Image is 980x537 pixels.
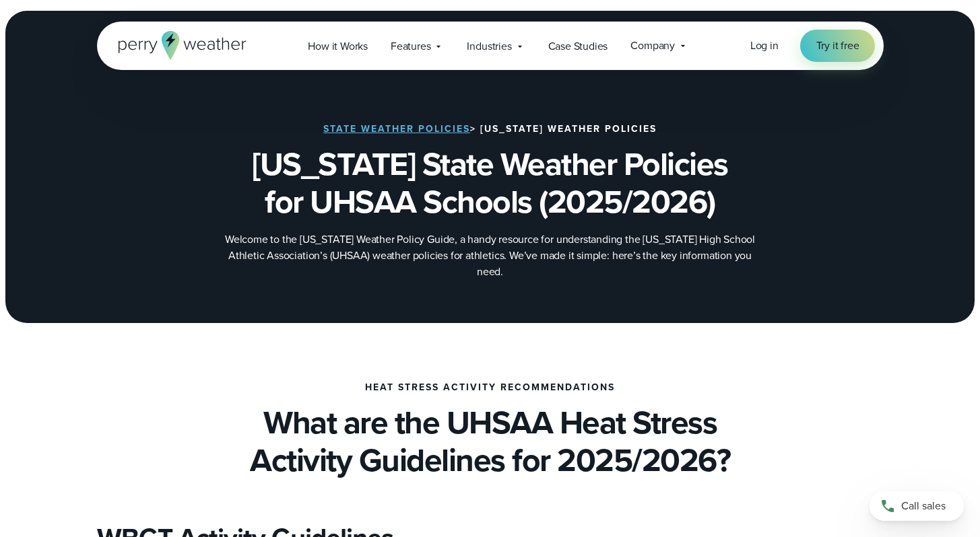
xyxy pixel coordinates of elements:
[750,38,779,54] a: Log in
[391,38,430,55] span: Features
[800,30,876,62] a: Try it free
[750,38,779,53] span: Log in
[467,38,511,55] span: Industries
[630,38,675,54] span: Company
[537,32,620,60] a: Case Studies
[308,38,368,55] span: How it Works
[901,498,946,514] span: Call sales
[323,124,657,135] h3: > [US_STATE] Weather Policies
[97,404,884,479] h2: What are the UHSAA Heat Stress Activity Guidelines for 2025/2026?
[296,32,379,60] a: How it Works
[870,491,964,521] a: Call sales
[365,382,615,393] h2: Heat Stress Activity Recommendations
[221,231,760,280] p: Welcome to the [US_STATE] Weather Policy Guide, a handy resource for understanding the [US_STATE]...
[164,145,816,221] h1: [US_STATE] State Weather Policies for UHSAA Schools (2025/2026)
[548,38,608,55] span: Case Studies
[816,38,859,54] span: Try it free
[323,122,470,136] a: State Weather Policies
